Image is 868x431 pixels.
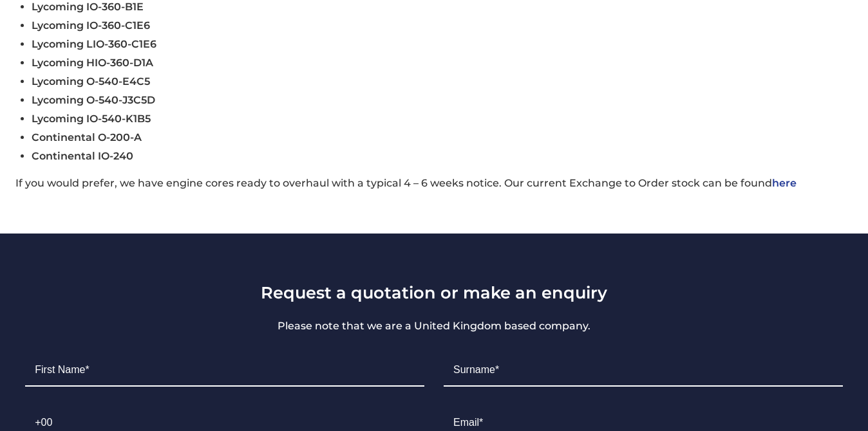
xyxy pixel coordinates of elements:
[32,150,133,162] span: Continental IO-240
[32,57,153,69] span: Lycoming HIO-360-D1A
[444,354,843,387] input: Surname*
[32,1,144,13] span: Lycoming IO-360-B1E
[15,282,853,302] h3: Request a quotation or make an enquiry
[15,176,853,191] p: If you would prefer, we have engine cores ready to overhaul with a typical 4 – 6 weeks notice. Ou...
[32,38,156,50] span: Lycoming LIO-360-C1E6
[32,94,155,106] span: Lycoming O-540-J3C5D
[32,19,150,32] span: Lycoming IO-360-C1E6
[772,177,797,189] a: here
[15,318,853,334] p: Please note that we are a United Kingdom based company.
[32,113,151,125] span: Lycoming IO-540-K1B5
[32,131,142,143] span: Continental O-200-A
[32,75,150,87] span: Lycoming O-540-E4C5
[25,354,424,387] input: First Name*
